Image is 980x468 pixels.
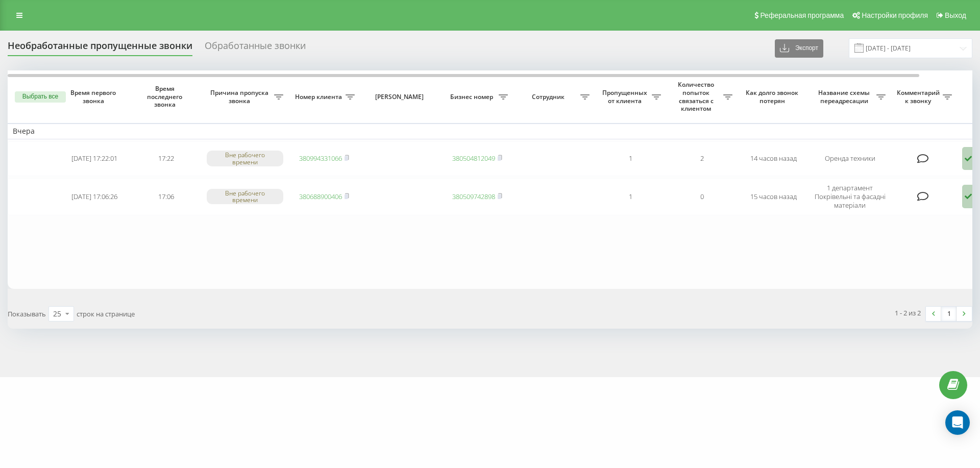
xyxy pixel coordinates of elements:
span: Количество попыток связаться с клиентом [671,81,723,112]
td: 0 [666,178,738,215]
span: Номер клиента [293,93,346,101]
span: Сотрудник [518,93,580,101]
td: [DATE] 17:06:26 [59,178,130,215]
span: Реферальная программа [760,11,844,19]
div: 1 - 2 из 2 [895,308,921,318]
a: 380688900406 [299,192,342,201]
span: Бизнес номер [447,93,499,101]
span: Причина пропуска звонка [207,89,274,105]
div: Вне рабочего времени [207,151,283,166]
button: Экспорт [775,39,823,58]
td: 15 часов назад [738,178,809,215]
td: 1 [595,178,666,215]
td: [DATE] 17:22:01 [59,141,130,176]
td: 17:06 [130,178,202,215]
span: Время последнего звонка [138,85,193,109]
span: строк на странице [77,309,135,318]
span: [PERSON_NAME] [369,93,433,101]
td: 2 [666,141,738,176]
td: 1 [595,141,666,176]
div: Open Intercom Messenger [945,410,970,435]
a: 380509742898 [452,192,495,201]
button: Выбрать все [15,91,66,103]
span: Показывать [8,309,46,318]
span: Настройки профиля [862,11,928,19]
td: Оренда техники [809,141,891,176]
span: Время первого звонка [67,89,122,105]
span: Как долго звонок потерян [746,89,801,105]
a: 380504812049 [452,154,495,163]
td: 1 департамент Покрівельні та фасадні матеріали [809,178,891,215]
a: 1 [941,307,957,321]
td: 17:22 [130,141,202,176]
a: 380994331066 [299,154,342,163]
td: 14 часов назад [738,141,809,176]
span: Название схемы переадресации [814,89,876,105]
span: Комментарий к звонку [896,89,943,105]
div: Вне рабочего времени [207,189,283,204]
span: Пропущенных от клиента [600,89,652,105]
div: 25 [53,309,61,319]
div: Необработанные пропущенные звонки [8,40,192,56]
span: Выход [945,11,966,19]
div: Обработанные звонки [205,40,306,56]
